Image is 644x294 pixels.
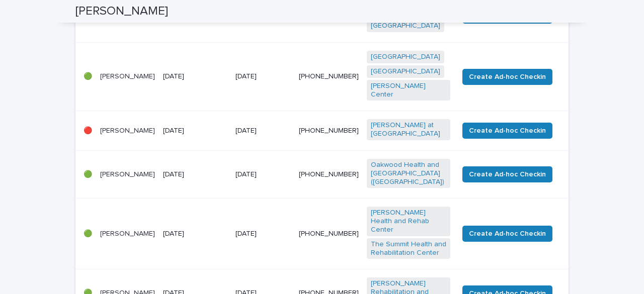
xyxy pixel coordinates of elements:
[163,230,227,238] p: [DATE]
[462,69,552,85] button: Create Ad-hoc Checkin
[469,126,546,136] span: Create Ad-hoc Checkin
[469,72,546,82] span: Create Ad-hoc Checkin
[299,171,359,178] a: [PHONE_NUMBER]
[84,127,92,135] p: 🔴
[462,166,552,182] button: Create Ad-hoc Checkin
[371,67,440,76] a: [GEOGRAPHIC_DATA]
[100,170,155,179] p: [PERSON_NAME]
[371,121,446,138] a: [PERSON_NAME] at [GEOGRAPHIC_DATA]
[100,127,155,135] p: [PERSON_NAME]
[235,230,291,238] p: [DATE]
[469,229,546,239] span: Create Ad-hoc Checkin
[163,72,227,81] p: [DATE]
[84,230,92,238] p: 🟢
[75,43,569,111] tr: 🟢[PERSON_NAME][DATE][DATE][PHONE_NUMBER][GEOGRAPHIC_DATA] [GEOGRAPHIC_DATA] [PERSON_NAME] Center ...
[75,4,168,19] h2: [PERSON_NAME]
[84,170,92,179] p: 🟢
[163,170,227,179] p: [DATE]
[299,73,359,80] a: [PHONE_NUMBER]
[299,230,359,237] a: [PHONE_NUMBER]
[371,22,440,30] a: [GEOGRAPHIC_DATA]
[75,111,569,151] tr: 🔴[PERSON_NAME][DATE][DATE][PHONE_NUMBER][PERSON_NAME] at [GEOGRAPHIC_DATA] Create Ad-hoc Checkin
[235,72,291,81] p: [DATE]
[235,127,291,135] p: [DATE]
[371,240,446,257] a: The Summit Health and Rehabilitation Center
[469,169,546,179] span: Create Ad-hoc Checkin
[75,199,569,269] tr: 🟢[PERSON_NAME][DATE][DATE][PHONE_NUMBER][PERSON_NAME] Health and Rehab Center The Summit Health a...
[371,82,446,99] a: [PERSON_NAME] Center
[371,53,440,61] a: [GEOGRAPHIC_DATA]
[100,230,155,238] p: [PERSON_NAME]
[371,209,446,234] a: [PERSON_NAME] Health and Rehab Center
[100,72,155,81] p: [PERSON_NAME]
[371,161,446,186] a: Oakwood Health and [GEOGRAPHIC_DATA] ([GEOGRAPHIC_DATA])
[462,226,552,242] button: Create Ad-hoc Checkin
[299,127,359,134] a: [PHONE_NUMBER]
[75,150,569,198] tr: 🟢[PERSON_NAME][DATE][DATE][PHONE_NUMBER]Oakwood Health and [GEOGRAPHIC_DATA] ([GEOGRAPHIC_DATA]) ...
[235,170,291,179] p: [DATE]
[84,72,92,81] p: 🟢
[462,123,552,139] button: Create Ad-hoc Checkin
[163,127,227,135] p: [DATE]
